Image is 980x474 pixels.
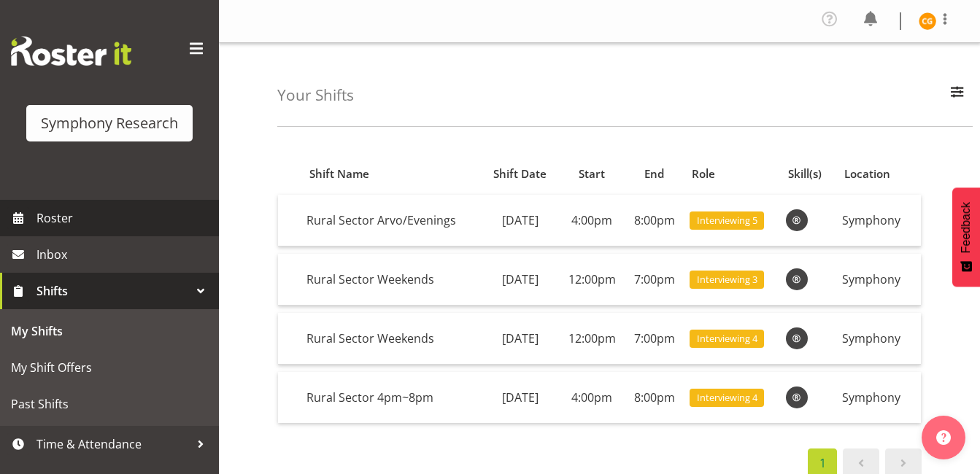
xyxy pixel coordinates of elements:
td: [DATE] [481,254,559,306]
div: Start [567,166,617,182]
span: My Shift Offers [11,357,208,378]
td: Symphony [836,195,921,246]
div: Shift Date [490,166,551,182]
h4: Your Shifts [277,87,354,104]
img: chariss-gumbeze11861.jpg [919,12,936,30]
td: 12:00pm [559,254,625,306]
td: 7:00pm [625,254,684,306]
div: Skill(s) [788,166,827,182]
td: [DATE] [481,195,559,246]
td: [DATE] [481,313,559,365]
span: Time & Attendance [36,433,190,455]
span: Roster [36,207,212,229]
span: Inbox [36,244,212,265]
img: help-xxl-2.png [936,430,951,445]
a: My Shift Offers [4,349,215,386]
span: Shifts [36,280,190,302]
a: My Shifts [4,313,215,349]
td: Rural Sector 4pm~8pm [301,372,481,423]
td: 7:00pm [625,313,684,365]
td: Rural Sector Weekends [301,313,481,365]
span: Interviewing 3 [697,273,757,287]
td: Rural Sector Weekends [301,254,481,306]
button: Filter Employees [942,79,973,112]
td: 12:00pm [559,313,625,365]
div: Role [692,166,771,182]
img: Rosterit website logo [11,36,131,66]
span: Past Shifts [11,393,208,415]
td: 8:00pm [625,372,684,423]
td: Symphony [836,254,921,306]
div: End [633,166,676,182]
td: Rural Sector Arvo/Evenings [301,195,481,246]
div: Symphony Research [41,112,178,134]
button: Feedback - Show survey [952,187,980,287]
div: Location [844,166,912,182]
td: Symphony [836,372,921,423]
span: Feedback [960,202,973,253]
td: 4:00pm [559,372,625,423]
td: 4:00pm [559,195,625,246]
td: 8:00pm [625,195,684,246]
a: Past Shifts [4,386,215,422]
div: Shift Name [309,166,473,182]
td: Symphony [836,313,921,365]
span: Interviewing 4 [697,391,757,405]
span: My Shifts [11,320,208,342]
span: Interviewing 4 [697,332,757,346]
span: Interviewing 5 [697,214,757,228]
td: [DATE] [481,372,559,423]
